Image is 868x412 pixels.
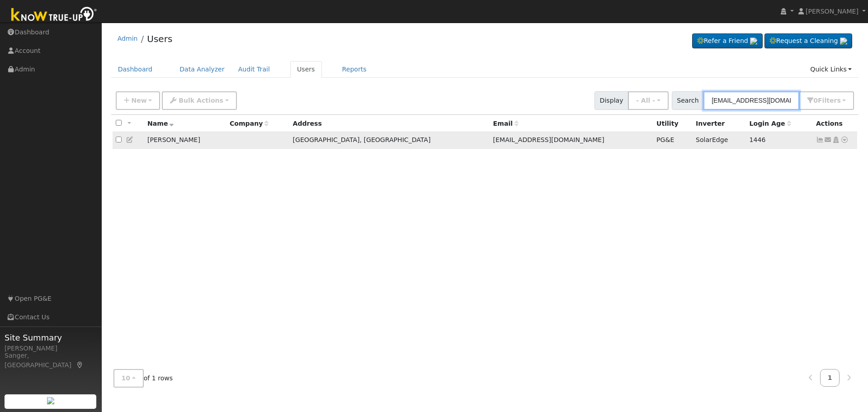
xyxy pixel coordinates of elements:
a: Refer a Friend [692,33,763,49]
span: Filter [818,97,841,104]
input: Search [703,91,799,110]
span: 10 [122,374,131,382]
td: [GEOGRAPHIC_DATA], [GEOGRAPHIC_DATA] [290,132,490,149]
span: SolarEdge [696,136,728,143]
td: [PERSON_NAME] [144,132,226,149]
span: Name [147,120,174,127]
a: Dashboard [111,61,160,78]
a: Quick Links [803,61,859,78]
div: Utility [656,119,689,128]
span: Site Summary [5,331,97,344]
div: [PERSON_NAME] [5,344,97,353]
a: Other actions [840,135,849,145]
span: Days since last login [750,120,791,127]
span: of 1 rows [113,369,173,388]
a: Show Graph [816,136,824,143]
button: - All - [628,91,669,110]
div: Sanger, [GEOGRAPHIC_DATA] [5,351,97,370]
a: sjlewis78@yahoo.com [824,135,832,145]
button: 10 [113,369,144,388]
span: Search [672,91,704,110]
span: [EMAIL_ADDRESS][DOMAIN_NAME] [493,136,604,143]
button: New [116,91,160,110]
a: Map [76,361,84,369]
img: retrieve [750,38,757,45]
div: Actions [816,119,854,128]
a: Login As [832,136,840,143]
span: [PERSON_NAME] [806,8,859,15]
a: 1 [820,369,840,387]
span: Company name [230,120,269,127]
span: Email [493,120,519,127]
a: Request a Cleaning [764,33,852,49]
img: retrieve [840,38,847,45]
img: retrieve [47,397,54,404]
img: Know True-Up [7,5,102,25]
span: 08/27/2021 9:54:24 AM [750,136,766,143]
span: PG&E [656,136,674,143]
a: Data Analyzer [173,61,231,78]
a: Users [290,61,322,78]
span: Display [594,91,628,110]
a: Admin [118,35,138,42]
span: New [131,97,146,104]
a: Users [147,33,172,44]
a: Edit User [126,136,134,143]
button: 0Filters [799,91,854,110]
a: Audit Trail [231,61,277,78]
div: Address [293,119,487,128]
div: Inverter [696,119,743,128]
button: Bulk Actions [162,91,236,110]
span: Bulk Actions [179,97,223,104]
span: s [837,97,840,104]
a: Reports [335,61,373,78]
